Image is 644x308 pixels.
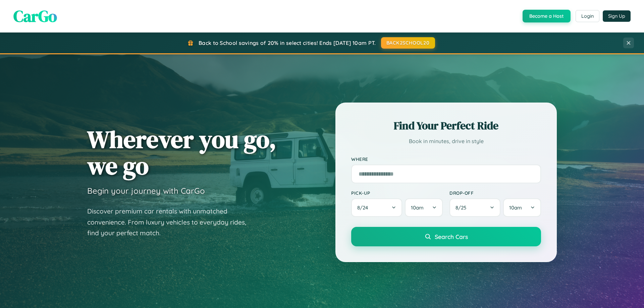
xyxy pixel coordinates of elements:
h3: Begin your journey with CarGo [87,186,205,196]
h2: Find Your Perfect Ride [351,118,541,133]
button: BACK2SCHOOL20 [381,37,435,49]
p: Discover premium car rentals with unmatched convenience. From luxury vehicles to everyday rides, ... [87,206,255,239]
button: 8/24 [351,198,402,217]
button: Sign Up [603,10,631,22]
span: 10am [509,204,522,211]
span: 8 / 25 [455,204,470,211]
p: Book in minutes, drive in style [351,136,541,146]
span: 10am [411,204,424,211]
button: Become a Host [523,10,571,22]
span: Search Cars [435,233,468,240]
label: Drop-off [449,190,541,196]
button: Search Cars [351,227,541,246]
button: 8/25 [449,198,500,217]
label: Pick-up [351,190,443,196]
button: 10am [405,198,443,217]
span: CarGo [13,5,57,27]
span: 8 / 24 [357,204,371,211]
span: Back to School savings of 20% in select cities! Ends [DATE] 10am PT. [199,40,376,46]
button: 10am [503,198,541,217]
button: Login [576,10,599,22]
label: Where [351,156,541,162]
h1: Wherever you go, we go [87,126,276,179]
